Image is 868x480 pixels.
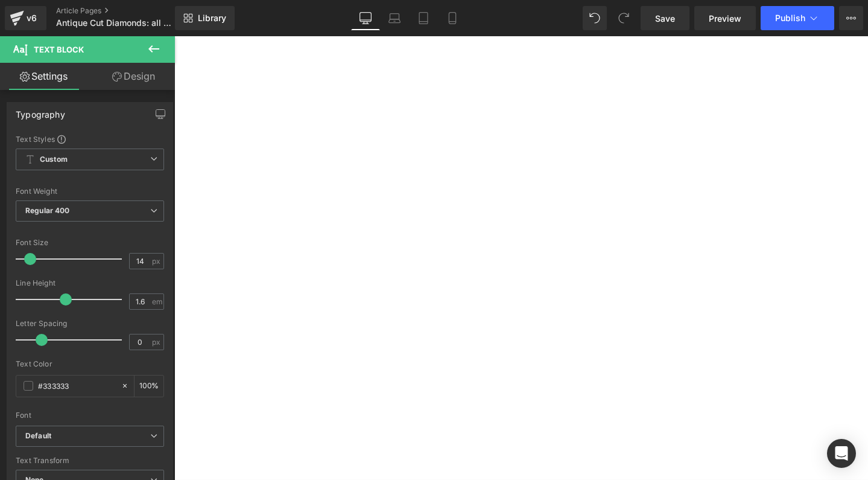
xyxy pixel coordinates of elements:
[152,257,162,265] span: px
[5,6,46,30] a: v6
[56,18,172,28] span: Antique Cut Diamonds: all you need to know
[409,6,438,30] a: Tablet
[583,6,607,30] button: Undo
[198,13,226,24] span: Library
[380,6,409,30] a: Laptop
[34,45,84,54] span: Text Block
[56,6,195,16] a: Article Pages
[16,103,65,120] div: Typography
[25,431,51,441] i: Default
[16,279,164,287] div: Line Height
[709,12,741,25] span: Preview
[16,360,164,368] div: Text Color
[16,238,164,247] div: Font Size
[152,338,162,346] span: px
[90,63,177,90] a: Design
[351,6,380,30] a: Desktop
[16,456,164,465] div: Text Transform
[438,6,467,30] a: Mobile
[40,155,68,165] b: Custom
[24,10,39,26] div: v6
[827,439,856,468] div: Open Intercom Messenger
[655,12,675,25] span: Save
[16,134,164,144] div: Text Styles
[839,6,863,30] button: More
[694,6,756,30] a: Preview
[38,379,115,392] input: Color
[152,298,162,306] span: em
[25,206,70,215] b: Regular 400
[16,411,164,420] div: Font
[612,6,636,30] button: Redo
[761,6,834,30] button: Publish
[16,319,164,328] div: Letter Spacing
[175,6,235,30] a: New Library
[775,13,805,23] span: Publish
[16,187,164,196] div: Font Weight
[135,376,163,397] div: %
